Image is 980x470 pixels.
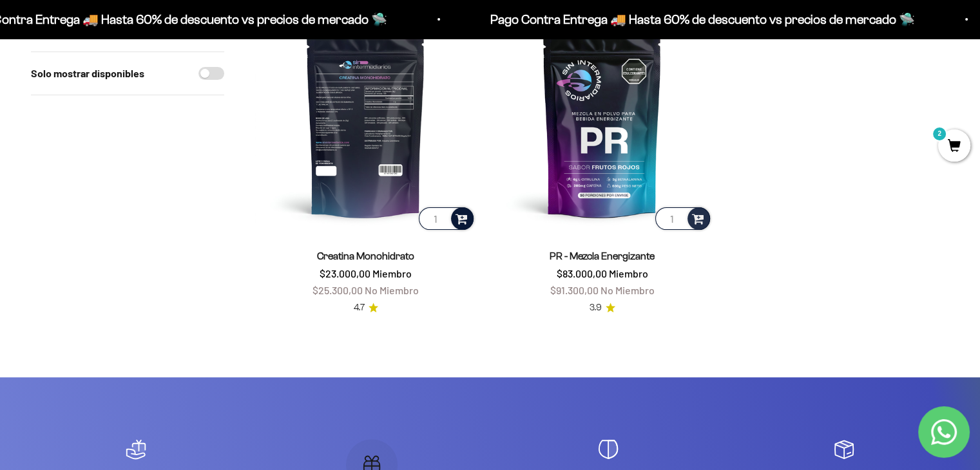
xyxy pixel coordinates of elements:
[590,301,615,315] a: 3.93.9 de 5.0 estrellas
[354,301,365,315] span: 4.7
[354,301,378,315] a: 4.74.7 de 5.0 estrellas
[320,267,370,279] span: $23.000,00
[317,250,414,261] a: Creatina Monohidrato
[550,250,655,261] a: PR - Mezcla Energizante
[550,284,599,296] span: $91.300,00
[609,267,648,279] span: Miembro
[932,126,947,142] mark: 2
[557,267,607,279] span: $83.000,00
[590,301,602,315] span: 3.9
[365,284,419,296] span: No Miembro
[31,65,144,82] label: Solo mostrar disponibles
[600,284,655,296] span: No Miembro
[312,284,363,296] span: $25.300,00
[938,140,970,154] a: 2
[372,267,412,279] span: Miembro
[488,9,913,30] p: Pago Contra Entrega 🚚 Hasta 60% de descuento vs precios de mercado 🛸
[255,12,476,232] img: Creatina Monohidrato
